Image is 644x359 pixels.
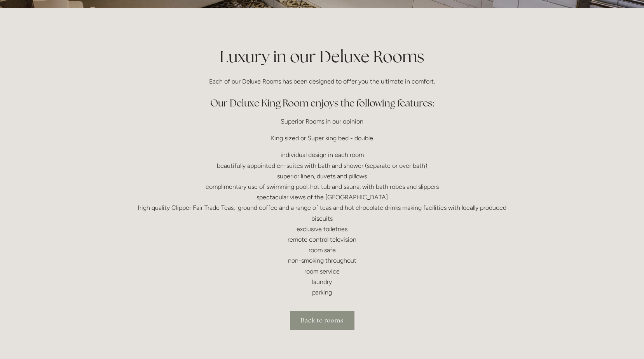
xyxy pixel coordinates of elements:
h1: Luxury in our Deluxe Rooms [136,45,508,68]
p: Superior Rooms in our opinion [136,116,508,127]
h2: Our Deluxe King Room enjoys the following features: [136,96,508,110]
p: Each of our Deluxe Rooms has been designed to offer you the ultimate in comfort. [136,76,508,87]
p: King sized or Super king bed - double [136,133,508,143]
p: individual design in each room beautifully appointed en-suites with bath and shower (separate or ... [136,150,508,298]
a: Back to rooms [290,311,354,330]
